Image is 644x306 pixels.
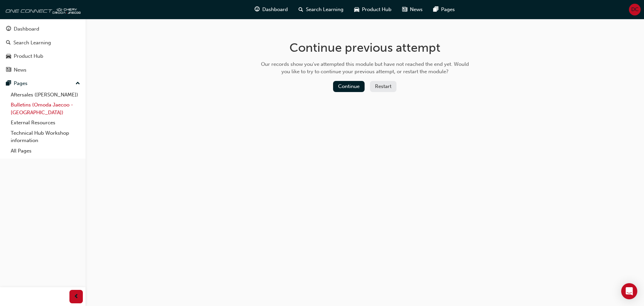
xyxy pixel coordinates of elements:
[14,80,28,87] div: Pages
[14,66,26,74] div: News
[631,6,639,13] span: DC
[255,5,260,14] span: guage-icon
[3,77,83,90] button: Pages
[621,283,637,299] div: Open Intercom Messenger
[6,67,11,73] span: news-icon
[6,26,11,32] span: guage-icon
[349,3,397,16] a: car-iconProduct Hub
[428,3,460,16] a: pages-iconPages
[397,3,428,16] a: news-iconNews
[75,79,80,88] span: up-icon
[8,146,83,156] a: All Pages
[249,3,293,16] a: guage-iconDashboard
[14,52,43,60] div: Product Hub
[8,128,83,146] a: Technical Hub Workshop information
[259,60,471,76] div: Our records show you've attempted this module but have not reached the end yet. Would you like to...
[354,5,359,14] span: car-icon
[362,6,391,13] span: Product Hub
[441,6,455,13] span: Pages
[8,90,83,100] a: Aftersales ([PERSON_NAME])
[14,25,39,33] div: Dashboard
[262,6,288,13] span: Dashboard
[3,21,83,77] button: DashboardSearch LearningProduct HubNews
[333,81,365,92] button: Continue
[259,40,471,55] h1: Continue previous attempt
[629,4,641,15] button: DC
[402,5,407,14] span: news-icon
[8,118,83,128] a: External Resources
[410,6,423,13] span: News
[433,5,438,14] span: pages-icon
[3,50,83,62] a: Product Hub
[293,3,349,16] a: search-iconSearch Learning
[74,293,79,301] span: prev-icon
[6,53,11,59] span: car-icon
[3,23,83,35] a: Dashboard
[299,5,303,14] span: search-icon
[3,37,83,49] a: Search Learning
[6,40,11,46] span: search-icon
[306,6,343,13] span: Search Learning
[3,3,80,16] img: oneconnect
[3,64,83,76] a: News
[370,81,396,92] button: Restart
[13,39,51,47] div: Search Learning
[6,81,11,87] span: pages-icon
[8,100,83,118] a: Bulletins (Omoda Jaecoo - [GEOGRAPHIC_DATA])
